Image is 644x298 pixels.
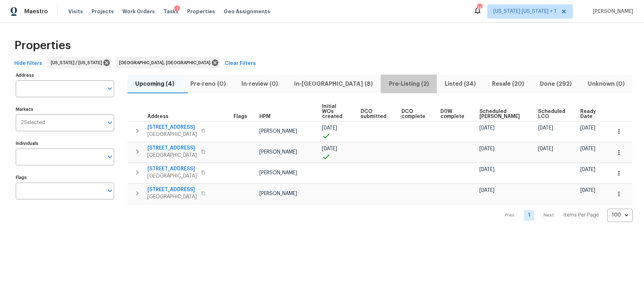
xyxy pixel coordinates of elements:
[14,42,71,49] span: Properties
[147,152,197,159] span: [GEOGRAPHIC_DATA]
[116,57,220,68] div: [GEOGRAPHIC_DATA], [GEOGRAPHIC_DATA]
[479,146,494,151] span: [DATE]
[147,186,197,193] span: [STREET_ADDRESS]
[222,57,259,70] button: Clear Filters
[538,126,553,131] span: [DATE]
[259,191,297,196] span: [PERSON_NAME]
[440,109,467,119] span: D0W complete
[259,129,297,134] span: [PERSON_NAME]
[164,9,179,14] span: Tasks
[385,79,433,89] span: Pre-Listing (2)
[147,193,197,200] span: [GEOGRAPHIC_DATA]
[477,4,482,11] div: 14
[259,170,297,175] span: [PERSON_NAME]
[441,79,480,89] span: Listed (34)
[479,109,526,119] span: Scheduled [PERSON_NAME]
[147,145,197,152] span: [STREET_ADDRESS]
[132,79,178,89] span: Upcoming (4)
[47,57,111,68] div: [US_STATE] / [US_STATE]
[147,131,197,138] span: [GEOGRAPHIC_DATA]
[584,79,629,89] span: Unknown (0)
[479,188,494,193] span: [DATE]
[479,167,494,172] span: [DATE]
[92,8,114,15] span: Projects
[580,188,595,193] span: [DATE]
[322,126,337,131] span: [DATE]
[174,5,180,13] div: 1
[538,146,553,151] span: [DATE]
[608,206,633,224] div: 100
[21,120,45,126] span: 2 Selected
[498,209,633,222] nav: Pagination Navigation
[147,172,197,180] span: [GEOGRAPHIC_DATA]
[16,73,114,77] label: Address
[234,114,247,119] span: Flags
[259,114,270,119] span: HPM
[361,109,389,119] span: DCO submitted
[51,59,105,66] span: [US_STATE] / [US_STATE]
[16,107,114,112] label: Markets
[538,109,568,119] span: Scheduled LCO
[14,59,42,68] span: Hide filters
[105,118,115,128] button: Open
[322,146,337,151] span: [DATE]
[24,8,48,15] span: Maestro
[105,152,115,162] button: Open
[16,141,114,146] label: Individuals
[401,109,428,119] span: DCO complete
[580,146,595,151] span: [DATE]
[187,8,215,15] span: Properties
[580,126,595,131] span: [DATE]
[580,109,599,119] span: Ready Date
[224,8,270,15] span: Geo Assignments
[16,175,114,180] label: Flags
[259,150,297,155] span: [PERSON_NAME]
[68,8,83,15] span: Visits
[147,165,197,172] span: [STREET_ADDRESS]
[580,167,595,172] span: [DATE]
[119,59,213,66] span: [GEOGRAPHIC_DATA], [GEOGRAPHIC_DATA]
[322,104,348,119] span: Initial WOs created
[147,114,169,119] span: Address
[187,79,230,89] span: Pre-reno (0)
[105,84,115,94] button: Open
[122,8,155,15] span: Work Orders
[238,79,282,89] span: In-review (0)
[479,126,494,131] span: [DATE]
[488,79,528,89] span: Resale (20)
[105,186,115,196] button: Open
[493,8,556,15] span: [US_STATE] [US_STATE] + 1
[590,8,633,15] span: [PERSON_NAME]
[11,57,45,70] button: Hide filters
[563,212,599,219] p: Items Per Page
[225,59,256,68] span: Clear Filters
[291,79,377,89] span: In-[GEOGRAPHIC_DATA] (8)
[147,124,197,131] span: [STREET_ADDRESS]
[524,210,535,221] a: Goto page 1
[536,79,576,89] span: Done (292)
